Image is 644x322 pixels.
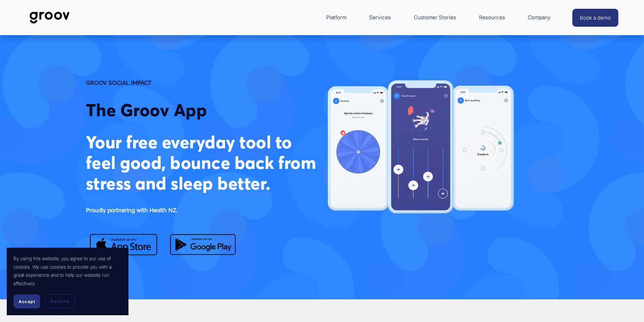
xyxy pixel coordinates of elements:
span: The Groov App [86,99,207,121]
strong: Your free everyday tool to feel good, bounce back from stress and sleep better. [86,131,320,194]
span: Decline [50,298,69,304]
span: Accept [19,299,35,304]
section: Cookie banner [7,248,128,315]
span: Resources [479,13,505,22]
p: By using this website, you agree to our use of cookies. We use cookies to provide you with a grea... [14,254,122,288]
a: Services [366,9,394,26]
a: Book a demo [572,9,618,27]
button: Accept [14,294,40,308]
img: Groov | Workplace Science Platform | Unlock Performance | Drive Results [26,6,73,29]
a: folder dropdown [323,9,350,26]
strong: GROOV SOCIAL IMPACT [86,79,151,86]
a: Customer Stories [410,9,459,26]
a: folder dropdown [476,9,508,26]
button: Decline [45,294,75,308]
span: Platform [326,13,347,22]
span: Company [528,13,551,22]
strong: Proudly partnering with Health NZ. [86,206,177,214]
a: folder dropdown [524,9,554,26]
